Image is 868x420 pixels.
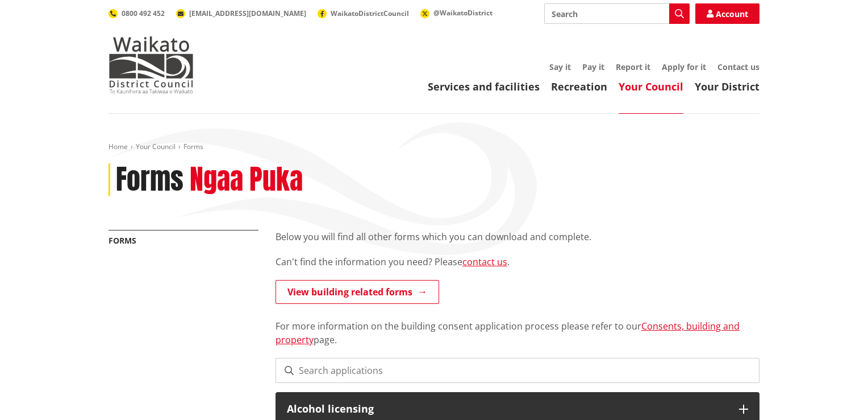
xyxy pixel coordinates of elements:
[136,142,176,151] a: Your Council
[695,80,759,93] a: Your District
[108,142,759,152] nav: breadcrumb
[108,235,136,246] a: Forms
[695,3,759,24] a: Account
[276,358,759,383] input: Search applications
[276,320,740,346] a: Consents, building and property
[616,61,650,72] a: Report it
[276,255,759,269] p: Can't find the information you need? Please .
[108,36,194,93] img: Waikato District Council - Te Kaunihera aa Takiwaa o Waikato
[276,230,759,244] p: Below you will find all other forms which you can download and complete.
[183,142,203,151] span: Forms
[462,256,507,268] a: contact us
[544,3,690,24] input: Search input
[619,80,683,93] a: Your Council
[318,9,409,18] a: WaikatoDistrictCouncil
[190,163,303,196] h2: Ngaa Puka
[122,9,165,18] span: 0800 492 452
[176,9,306,18] a: [EMAIL_ADDRESS][DOMAIN_NAME]
[287,403,728,415] h3: Alcohol licensing
[433,8,493,18] span: @WaikatoDistrict
[549,61,571,72] a: Say it
[116,163,183,196] h1: Forms
[189,9,306,18] span: [EMAIL_ADDRESS][DOMAIN_NAME]
[662,61,706,72] a: Apply for it
[276,306,759,347] p: For more information on the building consent application process please refer to our page.
[717,61,759,72] a: Contact us
[551,80,607,93] a: Recreation
[276,280,439,304] a: View building related forms
[108,9,165,18] a: 0800 492 452
[428,80,540,93] a: Services and facilities
[582,61,604,72] a: Pay it
[420,8,493,18] a: @WaikatoDistrict
[108,142,128,151] a: Home
[331,9,409,18] span: WaikatoDistrictCouncil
